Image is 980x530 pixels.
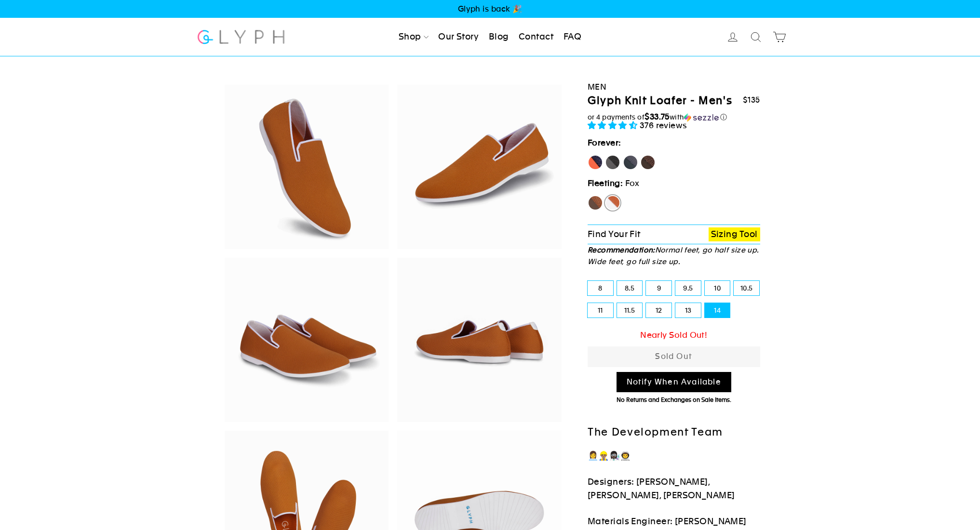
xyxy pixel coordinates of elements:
span: Find Your Fit [588,229,641,239]
label: [PERSON_NAME] [588,155,603,170]
label: 12 [646,303,671,318]
img: Fox [397,85,562,249]
label: 9 [646,281,671,295]
span: 376 reviews [640,120,687,130]
span: 4.73 stars [588,120,640,130]
h2: The Development Team [588,425,760,439]
label: 11 [588,303,613,318]
div: or 4 payments of with [588,112,760,122]
div: Nearly Sold Out! [588,329,760,342]
img: Fox [225,85,389,249]
span: $135 [743,95,760,105]
span: $33.75 [644,112,670,121]
a: Blog [485,26,513,48]
label: 8.5 [617,281,643,295]
label: Rhino [623,155,638,170]
label: 8 [588,281,613,295]
a: FAQ [560,26,585,48]
span: Fox [625,178,640,188]
img: Sezzle [684,113,719,122]
p: Designers: [PERSON_NAME], [PERSON_NAME], [PERSON_NAME] [588,475,760,503]
a: Our Story [434,26,483,48]
label: 11.5 [617,303,643,318]
label: Fox [605,195,620,211]
img: Glyph [196,24,286,50]
label: 10 [705,281,730,295]
div: Men [588,80,760,93]
label: Hawk [588,195,603,211]
img: Fox [225,258,389,422]
a: Shop [395,26,432,48]
a: Sizing Tool [709,227,760,241]
label: 13 [675,303,701,318]
span: Sold Out [655,352,692,361]
label: 14 [705,303,730,318]
strong: Fleeting: [588,178,623,188]
p: Normal feet, go half size up. Wide feet, go full size up. [588,244,760,267]
div: or 4 payments of$33.75withSezzle Click to learn more about Sezzle [588,112,760,122]
img: Fox [397,258,562,422]
label: Panther [605,155,620,170]
a: Contact [515,26,557,48]
label: 9.5 [675,281,701,295]
a: Notify When Available [617,372,731,393]
p: 👩‍💼👷🏽‍♂️👩🏿‍🔬👨‍🚀 [588,449,760,463]
strong: Forever: [588,138,621,147]
strong: Recommendation: [588,246,655,254]
button: Sold Out [588,346,760,367]
span: No Returns and Exchanges on Sale Items. [617,397,731,403]
ul: Primary [395,26,585,48]
p: Materials Engineer: [PERSON_NAME] [588,515,760,529]
label: Mustang [640,155,656,170]
label: 10.5 [734,281,759,295]
h1: Glyph Knit Loafer - Men's [588,94,732,108]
